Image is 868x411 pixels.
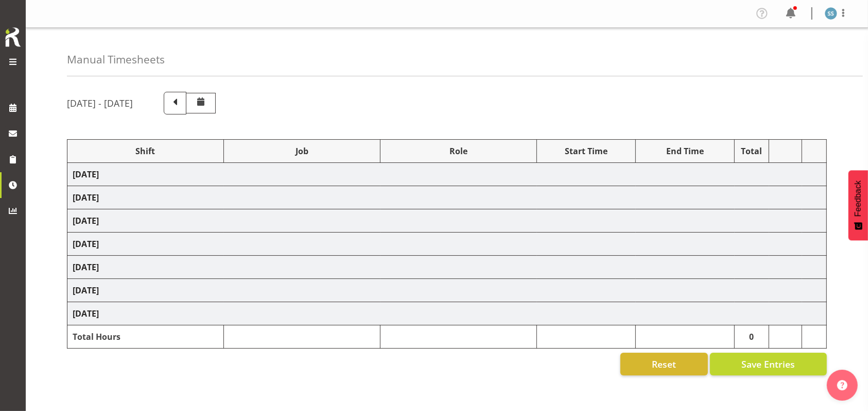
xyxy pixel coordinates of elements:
[3,26,23,48] img: Rosterit icon logo
[67,325,224,349] td: Total Hours
[73,145,218,157] div: Shift
[641,145,729,157] div: End Time
[741,357,795,371] span: Save Entries
[620,353,708,375] button: Reset
[67,209,827,233] td: [DATE]
[735,325,769,349] td: 0
[848,170,868,240] button: Feedback - Show survey
[67,97,133,109] h5: [DATE] - [DATE]
[854,180,863,217] span: Feedback
[229,145,375,157] div: Job
[652,357,676,371] span: Reset
[67,256,827,279] td: [DATE]
[67,163,827,186] td: [DATE]
[386,145,531,157] div: Role
[837,380,847,390] img: help-xxl-2.png
[542,145,630,157] div: Start Time
[67,54,165,65] h4: Manual Timesheets
[67,233,827,256] td: [DATE]
[67,279,827,302] td: [DATE]
[67,186,827,209] td: [DATE]
[710,353,827,375] button: Save Entries
[67,302,827,325] td: [DATE]
[825,7,837,20] img: shane-shaw-williams1936.jpg
[740,145,763,157] div: Total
